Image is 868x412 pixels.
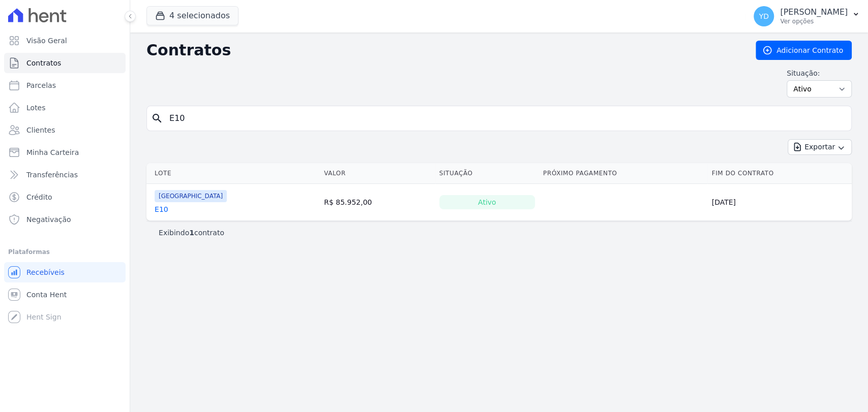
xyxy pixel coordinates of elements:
[4,30,126,51] a: Visão Geral
[26,290,67,300] span: Conta Hent
[26,214,71,225] span: Negativação
[435,163,539,184] th: Situação
[4,284,126,305] a: Conta Hent
[320,163,435,184] th: Valor
[4,187,126,207] a: Crédito
[4,209,126,230] a: Negativação
[4,120,126,140] a: Clientes
[151,112,163,124] i: search
[26,192,52,202] span: Crédito
[4,53,126,73] a: Contratos
[745,2,868,30] button: YD [PERSON_NAME] Ver opções
[788,139,852,155] button: Exportar
[26,267,65,277] span: Recebíveis
[155,204,168,214] a: E10
[26,58,61,68] span: Contratos
[759,13,768,20] span: YD
[707,184,852,221] td: [DATE]
[26,170,78,180] span: Transferências
[146,41,739,59] h2: Contratos
[8,246,122,258] div: Plataformas
[320,184,435,221] td: R$ 85.952,00
[26,125,55,135] span: Clientes
[159,228,224,238] p: Exibindo contrato
[4,142,126,163] a: Minha Carteira
[707,163,852,184] th: Fim do Contrato
[146,163,320,184] th: Lote
[155,190,227,202] span: [GEOGRAPHIC_DATA]
[780,7,848,17] p: [PERSON_NAME]
[4,165,126,185] a: Transferências
[26,80,56,90] span: Parcelas
[439,195,535,209] div: Ativo
[756,41,852,60] a: Adicionar Contrato
[26,36,67,46] span: Visão Geral
[4,75,126,96] a: Parcelas
[26,103,46,113] span: Lotes
[4,98,126,118] a: Lotes
[163,108,847,129] input: Buscar por nome do lote
[787,68,852,78] label: Situação:
[539,163,708,184] th: Próximo Pagamento
[146,6,238,25] button: 4 selecionados
[189,229,194,237] b: 1
[4,262,126,282] a: Recebíveis
[780,17,848,25] p: Ver opções
[26,147,79,157] span: Minha Carteira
